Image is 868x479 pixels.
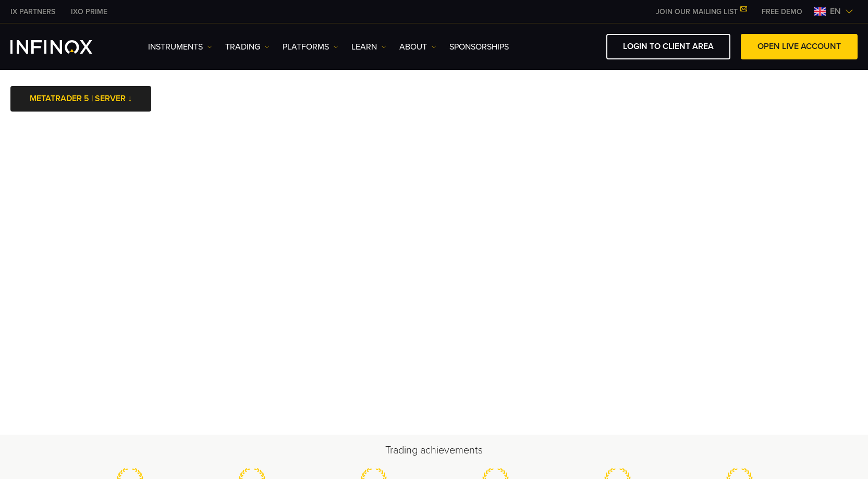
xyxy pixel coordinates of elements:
[63,6,115,17] a: INFINOX
[741,34,858,59] a: OPEN LIVE ACCOUNT
[648,7,754,16] a: JOIN OUR MAILING LIST
[10,40,117,54] a: INFINOX Logo
[69,443,799,458] h2: Trading achievements
[399,41,436,53] a: ABOUT
[351,41,386,53] a: Learn
[283,41,338,53] a: PLATFORMS
[449,41,509,53] a: SPONSORSHIPS
[225,41,270,53] a: TRADING
[3,6,63,17] a: INFINOX
[148,41,212,53] a: Instruments
[606,34,730,59] a: LOGIN TO CLIENT AREA
[826,5,845,18] span: en
[10,86,151,112] a: METATRADER 5 | SERVER ↓
[754,6,810,17] a: INFINOX MENU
